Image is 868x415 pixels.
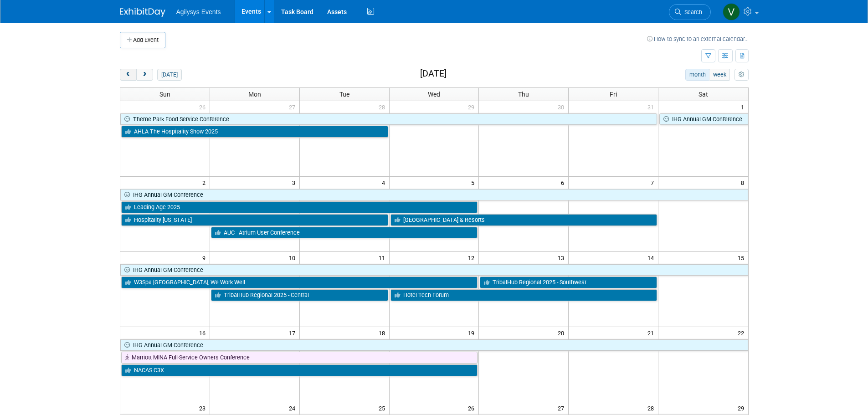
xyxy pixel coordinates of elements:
[467,327,478,338] span: 19
[518,91,529,98] span: Thu
[120,339,748,351] a: IHG Annual GM Conference
[709,69,730,81] button: week
[650,177,658,188] span: 7
[136,69,153,81] button: next
[121,364,478,376] a: NACAS C3X
[198,402,210,414] span: 23
[121,214,388,226] a: Hospitality [US_STATE]
[480,277,657,288] a: TribalHub Regional 2025 - Southwest
[121,352,478,364] a: Marriott MINA Full-Service Owners Conference
[121,126,388,138] a: AHLA The Hospitality Show 2025
[647,327,658,338] span: 21
[610,91,617,98] span: Fri
[737,252,748,263] span: 15
[557,327,568,338] span: 20
[420,69,447,79] h2: [DATE]
[647,101,658,113] span: 31
[647,402,658,414] span: 28
[378,402,389,414] span: 25
[557,101,568,113] span: 30
[198,101,210,113] span: 26
[339,91,349,98] span: Tue
[467,101,478,113] span: 29
[470,177,478,188] span: 5
[723,3,740,20] img: Vaitiare Munoz
[120,8,165,17] img: ExhibitDay
[288,402,299,414] span: 24
[201,252,210,263] span: 9
[211,227,478,239] a: AUC - Atrium User Conference
[159,91,170,98] span: Sun
[681,9,702,15] span: Search
[557,402,568,414] span: 27
[659,113,748,125] a: IHG Annual GM Conference
[378,252,389,263] span: 11
[647,36,749,42] a: How to sync to an external calendar...
[121,277,478,288] a: W3Spa [GEOGRAPHIC_DATA], We Work Well
[737,402,748,414] span: 29
[288,252,299,263] span: 10
[390,214,657,226] a: [GEOGRAPHIC_DATA] & Resorts
[198,327,210,338] span: 16
[740,101,748,113] span: 1
[120,69,137,81] button: prev
[685,69,709,81] button: month
[467,402,478,414] span: 26
[288,101,299,113] span: 27
[291,177,299,188] span: 3
[467,252,478,263] span: 12
[737,327,748,338] span: 22
[120,32,165,48] button: Add Event
[201,177,210,188] span: 2
[157,69,181,81] button: [DATE]
[288,327,299,338] span: 17
[378,101,389,113] span: 28
[121,201,478,213] a: Leading Age 2025
[120,189,748,201] a: IHG Annual GM Conference
[428,91,440,98] span: Wed
[734,69,748,81] button: myCustomButton
[176,8,221,15] span: Agilysys Events
[378,327,389,338] span: 18
[669,4,711,20] a: Search
[699,91,708,98] span: Sat
[248,91,261,98] span: Mon
[211,289,388,301] a: TribalHub Regional 2025 - Central
[390,289,657,301] a: Hotel Tech Forum
[120,113,657,125] a: Theme Park Food Service Conference
[557,252,568,263] span: 13
[740,177,748,188] span: 8
[381,177,389,188] span: 4
[647,252,658,263] span: 14
[120,264,748,276] a: IHG Annual GM Conference
[560,177,568,188] span: 6
[739,72,745,78] i: Personalize Calendar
